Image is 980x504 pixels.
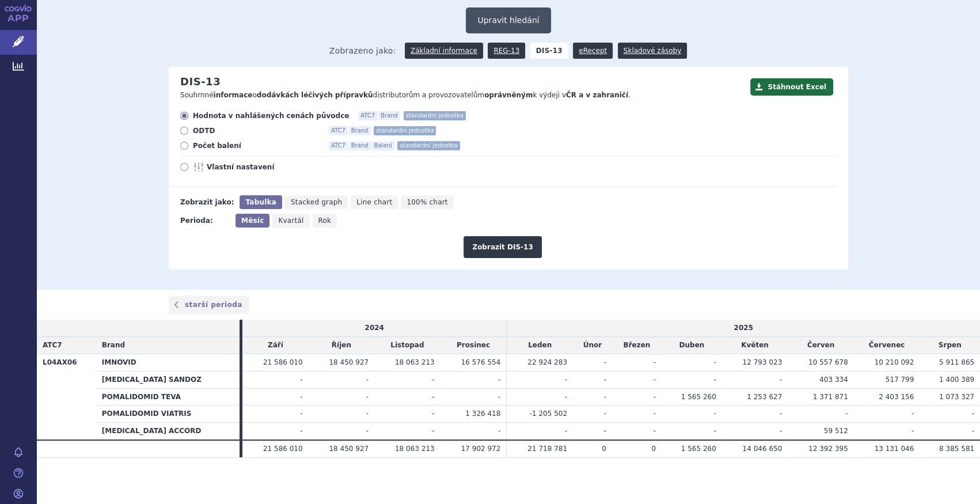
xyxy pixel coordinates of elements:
[37,354,96,439] th: L04AX06
[432,427,434,435] span: -
[309,337,375,354] td: Říjen
[405,43,483,59] a: Základní informace
[788,337,854,354] td: Červen
[530,43,568,59] strong: DIS-13
[565,393,567,401] span: -
[180,90,745,100] p: Souhrnné o distributorům a provozovatelům k výdeji v .
[742,445,782,453] span: 14 046 650
[713,410,716,418] span: -
[874,445,914,453] span: 13 131 046
[372,141,394,150] span: Balení
[972,410,974,418] span: -
[374,126,436,135] span: standardní jednotka
[356,198,392,206] span: Line chart
[911,427,914,435] span: -
[278,217,303,225] span: Kvartál
[722,337,788,354] td: Květen
[824,427,848,435] span: 59 512
[440,337,507,354] td: Prosinec
[747,393,782,401] span: 1 253 627
[879,393,914,401] span: 2 403 156
[573,43,613,59] a: eRecept
[507,337,573,354] td: Leden
[565,376,567,384] span: -
[874,358,914,366] span: 10 210 092
[300,393,302,401] span: -
[939,445,974,453] span: 8 385 581
[602,445,606,453] span: 0
[432,376,434,384] span: -
[808,358,848,366] span: 10 557 678
[662,337,722,354] td: Duben
[498,393,500,401] span: -
[612,337,662,354] td: Březen
[507,320,980,336] td: 2025
[96,423,240,440] th: [MEDICAL_DATA] ACCORD
[750,78,833,96] button: Stáhnout Excel
[911,410,914,418] span: -
[214,91,253,99] strong: informace
[96,354,240,371] th: IMNOVID
[651,445,656,453] span: 0
[374,337,440,354] td: Listopad
[96,406,240,423] th: POMALIDOMID VIATRIS
[527,358,567,366] span: 22 924 283
[566,91,628,99] strong: ČR a v zahraničí
[395,445,435,453] span: 18 063 213
[488,43,525,59] a: REG-13
[845,410,848,418] span: -
[263,358,303,366] span: 21 586 010
[329,43,396,59] span: Zobrazeno jako:
[366,410,369,418] span: -
[193,141,320,150] span: Počet balení
[713,376,716,384] span: -
[603,410,606,418] span: -
[654,358,656,366] span: -
[819,376,848,384] span: 403 334
[681,393,716,401] span: 1 565 260
[498,427,500,435] span: -
[291,198,342,206] span: Stacked graph
[498,376,500,384] span: -
[329,358,369,366] span: 18 450 927
[318,217,332,225] span: Rok
[654,393,656,401] span: -
[654,376,656,384] span: -
[972,427,974,435] span: -
[461,445,501,453] span: 17 902 972
[404,111,466,120] span: standardní jednotka
[920,337,980,354] td: Srpen
[654,410,656,418] span: -
[349,141,371,150] span: Brand
[96,371,240,388] th: [MEDICAL_DATA] SANDOZ
[432,393,434,401] span: -
[329,141,348,150] span: ATC7
[180,195,234,209] div: Zobrazit jako:
[300,376,302,384] span: -
[681,445,716,453] span: 1 565 260
[193,126,320,135] span: ODTD
[854,337,920,354] td: Červenec
[180,214,230,228] div: Perioda:
[713,358,716,366] span: -
[242,320,507,336] td: 2024
[395,358,435,366] span: 18 063 213
[527,445,567,453] span: 21 718 781
[886,376,914,384] span: 517 799
[654,427,656,435] span: -
[241,217,264,225] span: Měsíc
[43,341,62,349] span: ATC7
[257,91,373,99] strong: dodávkách léčivých přípravků
[780,376,782,384] span: -
[245,198,276,206] span: Tabulka
[102,341,125,349] span: Brand
[300,427,302,435] span: -
[939,358,974,366] span: 5 911 865
[464,236,541,258] button: Zobrazit DIS-13
[808,445,848,453] span: 12 392 395
[713,427,716,435] span: -
[329,126,348,135] span: ATC7
[603,393,606,401] span: -
[484,91,533,99] strong: oprávněným
[432,410,434,418] span: -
